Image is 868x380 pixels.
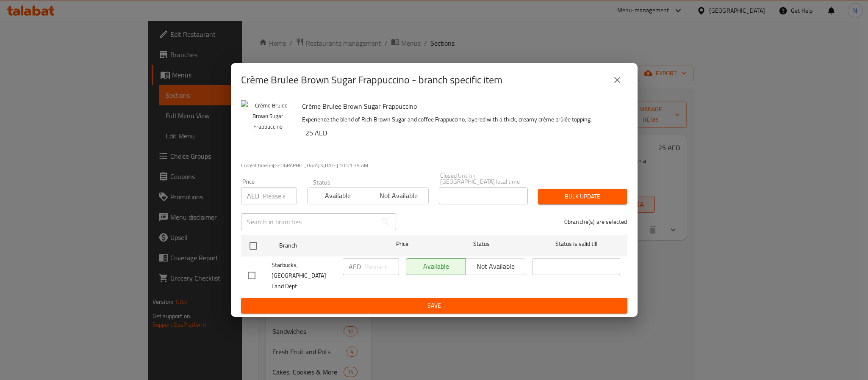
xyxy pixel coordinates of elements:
h2: Crème Brulee Brown Sugar Frappuccino - branch specific item [241,73,502,87]
p: AED [349,262,361,272]
span: Not available [372,190,425,202]
h6: Crème Brulee Brown Sugar Frappuccino [302,100,621,112]
input: Please enter price [364,258,399,275]
span: Status [437,239,525,249]
span: Branch [279,240,367,251]
p: AED [247,191,259,201]
p: Current time in [GEOGRAPHIC_DATA] is [DATE] 10:01:39 AM [241,162,627,169]
span: Status is valid till [532,239,620,249]
img: Crème Brulee Brown Sugar Frappuccino [241,100,295,154]
span: Starbucks, [GEOGRAPHIC_DATA] Land Dept [272,260,336,292]
button: close [607,70,627,90]
p: Experience the blend of Rich Brown Sugar and coffee Frappuccino, layered with a thick, creamy crè... [302,114,621,125]
button: Available [307,187,368,204]
input: Please enter price [263,187,297,204]
button: Not available [368,187,429,204]
span: Save [248,300,621,311]
span: Price [374,239,430,249]
p: 0 branche(s) are selected [564,218,627,226]
input: Search in branches [241,213,377,230]
span: Available [311,190,365,202]
button: Save [241,298,627,314]
button: Bulk update [538,189,627,204]
h6: 25 AED [305,127,621,139]
span: Bulk update [545,191,620,202]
